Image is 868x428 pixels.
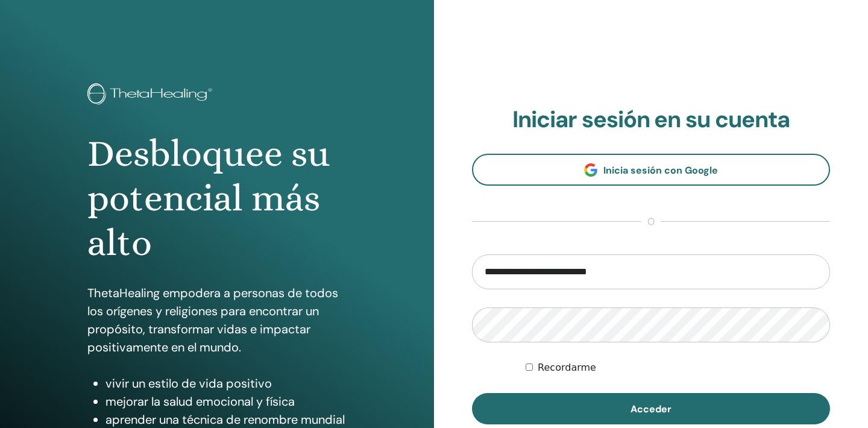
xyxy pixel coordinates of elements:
a: Inicia sesión con Google [472,154,830,186]
h2: Iniciar sesión en su cuenta [472,106,830,134]
li: mejorar la salud emocional y física [105,392,347,411]
div: Mantenerme autenticado indefinidamente o hasta cerrar la sesión manualmente [526,360,830,375]
span: Acceder [631,403,671,415]
span: o [641,215,661,229]
h1: Desbloquee su potencial más alto [87,131,347,266]
p: ThetaHealing empodera a personas de todos los orígenes y religiones para encontrar un propósito, ... [87,284,347,356]
li: vivir un estilo de vida positivo [105,374,347,392]
label: Recordarme [538,360,596,375]
button: Acceder [472,393,830,424]
span: Inicia sesión con Google [603,164,718,177]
